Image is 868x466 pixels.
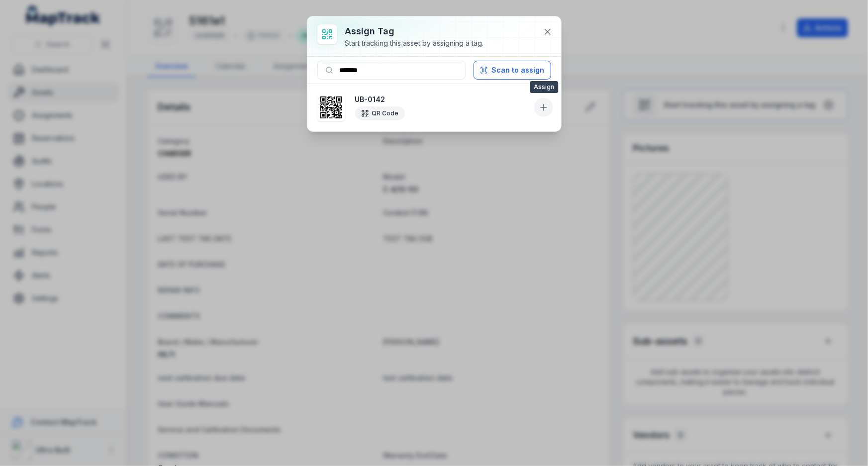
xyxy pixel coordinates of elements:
div: QR Code [355,106,405,120]
h3: Assign tag [345,24,484,38]
button: Scan to assign [474,61,551,80]
div: Start tracking this asset by assigning a tag. [345,38,484,48]
strong: UB-0142 [355,94,530,104]
span: Assign [530,81,558,93]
